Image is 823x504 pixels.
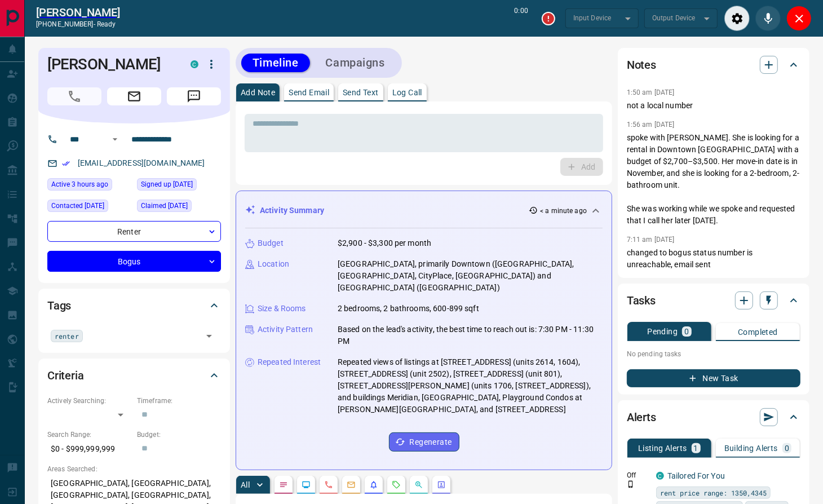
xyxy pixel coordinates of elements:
[201,328,217,344] button: Open
[627,369,800,387] button: New Task
[627,480,635,488] svg: Push Notification Only
[258,303,306,315] p: Size & Rooms
[258,324,313,335] p: Activity Pattern
[47,87,101,105] span: Call
[627,121,675,129] p: 1:56 am [DATE]
[107,87,161,105] span: Email
[627,404,800,431] div: Alerts
[137,430,221,440] p: Budget:
[437,480,446,489] svg: Agent Actions
[627,470,649,480] p: Off
[627,51,800,78] div: Notes
[51,179,108,190] span: Active 3 hours ago
[289,89,329,96] p: Send Email
[647,328,678,335] p: Pending
[47,221,221,242] div: Renter
[47,362,221,389] div: Criteria
[36,6,120,19] a: [PERSON_NAME]
[343,89,379,96] p: Send Text
[785,444,789,452] p: 0
[47,200,131,215] div: Wed Oct 08 2025
[694,444,698,452] p: 1
[258,237,284,249] p: Budget
[738,328,778,336] p: Completed
[684,328,689,335] p: 0
[369,480,378,489] svg: Listing Alerts
[627,100,800,112] p: not a local number
[392,89,422,96] p: Log Call
[786,6,812,31] div: Close
[656,472,664,480] div: condos.ca
[627,56,656,74] h2: Notes
[137,396,221,406] p: Timeframe:
[279,480,288,489] svg: Notes
[414,480,423,489] svg: Opportunities
[627,287,800,314] div: Tasks
[338,324,603,347] p: Based on the lead's activity, the best time to reach out is: 7:30 PM - 11:30 PM
[141,200,188,211] span: Claimed [DATE]
[724,444,778,452] p: Building Alerts
[324,480,333,489] svg: Calls
[627,291,656,310] h2: Tasks
[55,330,79,342] span: renter
[47,440,131,458] p: $0 - $999,999,999
[47,178,131,194] div: Mon Oct 13 2025
[167,87,221,105] span: Message
[108,132,122,146] button: Open
[627,247,800,271] p: changed to bogus status number is unreachable, email sent
[97,20,116,28] span: ready
[302,480,311,489] svg: Lead Browsing Activity
[51,200,104,211] span: Contacted [DATE]
[338,303,479,315] p: 2 bedrooms, 2 bathrooms, 600-899 sqft
[315,54,396,72] button: Campaigns
[627,89,675,96] p: 1:50 am [DATE]
[338,237,431,249] p: $2,900 - $3,300 per month
[627,346,800,362] p: No pending tasks
[627,132,800,227] p: spoke with [PERSON_NAME]. She is looking for a rental in Downtown [GEOGRAPHIC_DATA] with a budget...
[62,160,70,167] svg: Email Verified
[258,356,321,368] p: Repeated Interest
[78,158,205,167] a: [EMAIL_ADDRESS][DOMAIN_NAME]
[724,6,750,31] div: Audio Settings
[389,432,459,452] button: Regenerate
[47,292,221,319] div: Tags
[755,6,781,31] div: Mute
[392,480,401,489] svg: Requests
[241,89,275,96] p: Add Note
[241,481,250,489] p: All
[137,200,221,215] div: Thu Mar 24 2022
[515,6,528,31] p: 0:00
[338,258,603,294] p: [GEOGRAPHIC_DATA], primarily Downtown ([GEOGRAPHIC_DATA], [GEOGRAPHIC_DATA], CityPlace, [GEOGRAPH...
[47,464,221,474] p: Areas Searched:
[47,396,131,406] p: Actively Searching:
[258,258,289,270] p: Location
[338,356,603,415] p: Repeated views of listings at [STREET_ADDRESS] (units 2614, 1604), [STREET_ADDRESS] (unit 2502), ...
[540,206,587,216] p: < a minute ago
[47,366,84,384] h2: Criteria
[137,178,221,194] div: Thu Mar 24 2022
[47,297,71,315] h2: Tags
[627,408,656,426] h2: Alerts
[660,487,767,498] span: rent price range: 1350,4345
[241,54,310,72] button: Timeline
[47,55,174,73] h1: [PERSON_NAME]
[667,471,725,480] a: Tailored For You
[47,430,131,440] p: Search Range:
[47,251,221,272] div: Bogus
[191,60,198,68] div: condos.ca
[638,444,687,452] p: Listing Alerts
[627,236,675,244] p: 7:11 am [DATE]
[245,200,603,221] div: Activity Summary< a minute ago
[347,480,356,489] svg: Emails
[141,179,193,190] span: Signed up [DATE]
[36,19,120,29] p: [PHONE_NUMBER] -
[260,205,324,216] p: Activity Summary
